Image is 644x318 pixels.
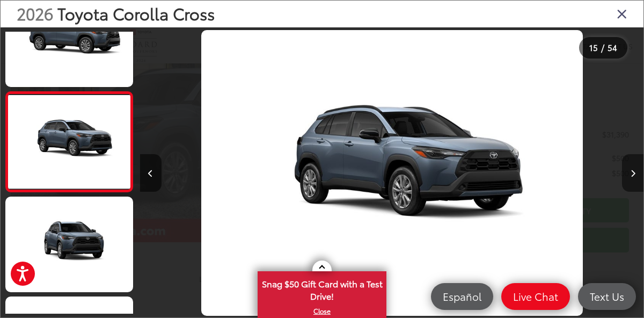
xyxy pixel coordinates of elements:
span: Español [437,290,487,303]
a: Español [431,283,493,310]
span: Text Us [584,290,630,303]
span: 2026 [17,2,53,25]
img: 2026 Toyota Corolla Cross LE [7,95,131,189]
a: Live Chat [501,283,570,310]
a: Text Us [578,283,636,310]
img: 2026 Toyota Corolla Cross LE [4,196,134,293]
div: 2026 Toyota Corolla Cross LE 14 [140,30,643,316]
button: Next image [622,154,643,192]
img: 2026 Toyota Corolla Cross LE [201,30,582,316]
span: 15 [589,41,598,53]
button: Previous image [140,154,162,192]
span: 54 [608,41,617,53]
span: Toyota Corolla Cross [57,2,215,25]
span: / [600,44,605,52]
i: Close gallery [617,6,627,20]
span: Live Chat [508,290,563,303]
span: Snag $50 Gift Card with a Test Drive! [259,272,385,305]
